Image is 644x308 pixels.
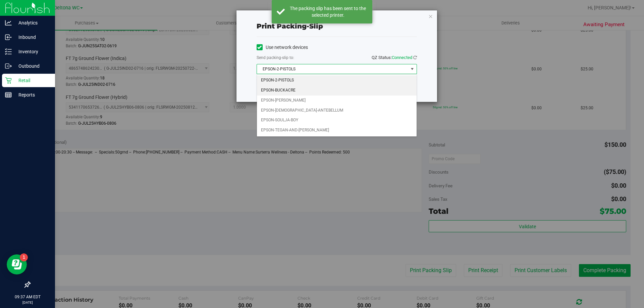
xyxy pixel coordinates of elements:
[5,77,12,84] inline-svg: Retail
[12,33,52,41] p: Inbound
[12,48,52,56] p: Inventory
[257,44,308,51] label: Use network devices
[288,5,367,18] div: The packing slip has been sent to the selected printer.
[5,34,12,41] inline-svg: Inbound
[257,96,417,106] li: EPSON-[PERSON_NAME]
[5,48,12,55] inline-svg: Inventory
[12,76,52,84] p: Retail
[7,254,27,274] iframe: Resource center
[257,64,408,74] span: EPSON-2-PISTOLS
[257,85,417,96] li: EPSON-BUCKACRE
[3,300,52,305] p: [DATE]
[257,115,417,125] li: EPSON-SOULJA-BOY
[20,253,28,261] iframe: Resource center unread badge
[12,62,52,70] p: Outbound
[408,64,416,74] span: select
[392,55,412,60] span: Connected
[3,294,52,300] p: 09:37 AM EDT
[257,55,294,61] label: Send packing-slip to:
[12,19,52,27] p: Analytics
[257,106,417,116] li: EPSON-[DEMOGRAPHIC_DATA]-ANTEBELLUM
[257,125,417,135] li: EPSON-TEGAN-AND-[PERSON_NAME]
[5,63,12,69] inline-svg: Outbound
[5,19,12,26] inline-svg: Analytics
[372,55,417,60] span: QZ Status:
[257,75,417,85] li: EPSON-2-PISTOLS
[12,91,52,99] p: Reports
[257,22,323,30] span: Print packing-slip
[5,91,12,98] inline-svg: Reports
